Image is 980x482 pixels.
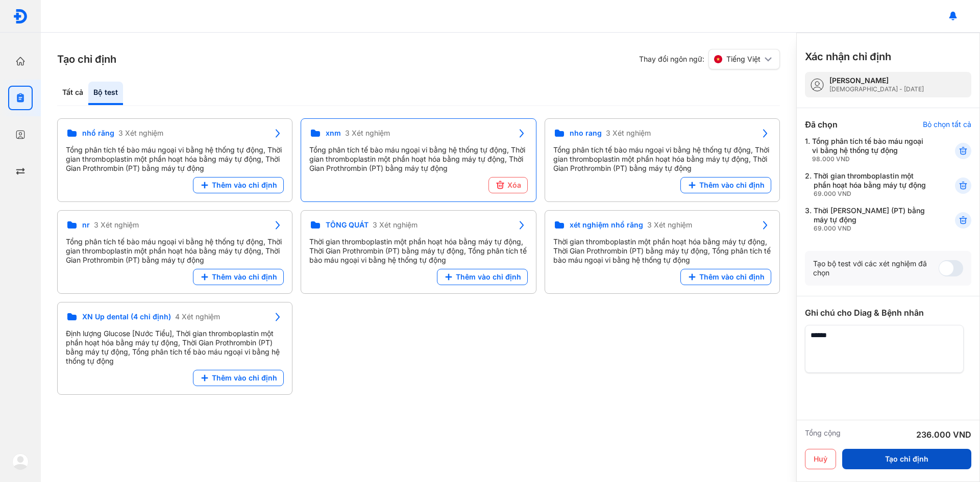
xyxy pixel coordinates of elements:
span: Thêm vào chỉ định [699,272,765,282]
span: nho rang [570,129,602,138]
span: nr [82,220,90,230]
div: Bỏ chọn tất cả [923,120,971,129]
div: Tổng phân tích tế bào máu ngoại vi bằng hệ thống tự động, Thời gian thromboplastin một phần hoạt ... [553,145,771,173]
div: [DEMOGRAPHIC_DATA] - [DATE] [829,85,924,93]
span: Thêm vào chỉ định [212,272,277,282]
img: logo [12,453,29,470]
span: Thêm vào chỉ định [456,272,521,282]
div: [PERSON_NAME] [829,76,924,85]
h3: Xác nhận chỉ định [805,49,891,64]
div: 3. [805,206,930,233]
div: Ghi chú cho Diag & Bệnh nhân [805,307,971,319]
div: Định lượng Glucose [Nước Tiểu], Thời gian thromboplastin một phần hoạt hóa bằng máy tự động, Thời... [66,329,284,366]
span: 4 Xét nghiệm [175,312,220,321]
button: Thêm vào chỉ định [680,269,771,285]
span: Xóa [507,181,521,190]
button: Thêm vào chỉ định [680,177,771,193]
div: 2. [805,171,930,198]
div: Tổng phân tích tế bào máu ngoại vi bằng hệ thống tự động, Thời gian thromboplastin một phần hoạt ... [309,145,527,173]
button: Tạo chỉ định [842,449,971,469]
span: TỔNG QUÁT [326,220,369,230]
button: Thêm vào chỉ định [193,370,284,386]
div: Tổng phân tích tế bào máu ngoại vi bằng hệ thống tự động, Thời gian thromboplastin một phần hoạt ... [66,237,284,265]
span: nhổ răng [82,129,114,138]
div: Tổng phân tích tế bào máu ngoại vi bằng hệ thống tự động, Thời gian thromboplastin một phần hoạt ... [66,145,284,173]
div: Tạo bộ test với các xét nghiệm đã chọn [813,259,939,277]
span: 3 Xét nghiệm [118,129,163,138]
div: Thời gian thromboplastin một phần hoạt hóa bằng máy tự động, Thời Gian Prothrombin (PT) bằng máy ... [553,237,771,265]
div: Tổng cộng [805,428,841,441]
div: 98.000 VND [812,155,930,163]
button: Thêm vào chỉ định [193,177,284,193]
span: 3 Xét nghiệm [606,129,651,138]
div: Bộ test [88,82,123,105]
button: Thêm vào chỉ định [193,269,284,285]
span: 3 Xét nghiệm [647,220,692,230]
span: Thêm vào chỉ định [699,181,765,190]
img: logo [13,9,28,24]
span: xét nghiệm nhổ răng [570,220,643,230]
div: 236.000 VND [916,428,971,441]
div: Đã chọn [805,118,838,131]
span: XN Up dental (4 chỉ định) [82,312,171,321]
h3: Tạo chỉ định [57,52,116,66]
button: Huỷ [805,449,836,469]
div: 1. [805,137,930,163]
div: Tất cả [57,82,88,105]
div: Thời gian thromboplastin một phần hoạt hóa bằng máy tự động [814,171,930,198]
div: Thời gian thromboplastin một phần hoạt hóa bằng máy tự động, Thời Gian Prothrombin (PT) bằng máy ... [309,237,527,265]
span: 3 Xét nghiệm [373,220,418,230]
div: Thời [PERSON_NAME] (PT) bằng máy tự động [814,206,930,233]
span: xnm [326,129,341,138]
span: 3 Xét nghiệm [94,220,139,230]
button: Xóa [488,177,528,193]
div: 69.000 VND [814,224,930,233]
span: Tiếng Việt [726,55,761,64]
div: 69.000 VND [814,190,930,198]
span: Thêm vào chỉ định [212,373,277,383]
span: Thêm vào chỉ định [212,181,277,190]
span: 3 Xét nghiệm [345,129,390,138]
div: Tổng phân tích tế bào máu ngoại vi bằng hệ thống tự động [812,137,930,163]
div: Thay đổi ngôn ngữ: [639,49,780,69]
button: Thêm vào chỉ định [437,269,528,285]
